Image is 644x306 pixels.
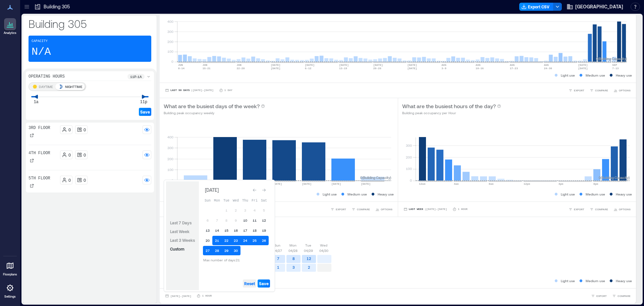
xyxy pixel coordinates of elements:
text: 22-28 [236,67,245,70]
span: Tue [223,199,229,203]
tspan: 0 [410,178,412,182]
button: 5 [259,206,269,215]
tspan: 200 [406,155,412,159]
p: 1 Day [224,88,232,92]
p: Settings [4,295,16,299]
span: Save [140,109,150,115]
text: 8 [292,256,295,261]
p: Light use [561,278,575,283]
button: Last 90 Days |[DATE]-[DATE] [164,87,215,94]
p: Floorplans [3,272,17,276]
span: Last 7 Days [170,220,192,225]
tspan: 0 [171,59,173,63]
span: Custom [170,247,184,251]
text: 17-23 [510,67,518,70]
text: 24-30 [544,67,552,70]
text: [DATE] [272,182,282,185]
span: EXPORT [336,207,346,211]
span: Save [259,281,269,286]
text: 7 [277,256,279,261]
button: Save [258,279,270,288]
text: 20-26 [373,67,381,70]
button: 9 [231,216,240,225]
button: 21 [212,236,222,245]
span: Sun [205,199,211,203]
p: NIGHTTIME [65,84,83,89]
text: 3 [292,265,295,269]
span: COMPARE [618,294,631,298]
tspan: 300 [406,143,412,147]
button: 10 [240,216,250,225]
span: Mon [214,199,220,203]
button: Last 3 Weeks [169,236,196,244]
text: AUG [476,63,481,67]
text: [DATE] [271,63,280,67]
text: 12 [307,256,311,261]
p: 04/29 [304,248,313,253]
button: 22 [222,236,231,245]
p: Sun [274,243,280,248]
p: What are the busiest days of the week? [164,102,260,110]
a: Floorplans [1,258,19,278]
p: 0 [68,177,71,183]
button: 24 [240,236,250,245]
p: Building 305 [29,17,151,30]
text: [DATE] [331,182,341,185]
button: COMPARE [588,87,609,94]
p: Light use [561,73,575,78]
p: 0 [68,127,71,132]
button: 8 [222,216,231,225]
text: [DATE] [305,63,315,67]
button: 11 [250,216,259,225]
p: Operating Hours [29,74,65,79]
button: EXPORT [567,87,586,94]
button: 15 [222,226,231,235]
text: 12am [419,182,425,185]
text: 6-12 [305,67,311,70]
p: N/A [32,45,51,59]
p: Light use [323,191,337,197]
button: EXPORT [329,206,347,213]
span: Fri [252,199,258,203]
text: 1 [277,265,279,269]
button: 29 [222,246,231,255]
p: Medium use [347,191,367,197]
text: 8am [489,182,494,185]
p: Medium use [586,73,605,78]
button: 14 [212,226,222,235]
button: 12 [259,216,269,225]
text: AUG [441,63,446,67]
p: Tue [305,243,311,248]
button: Save [139,108,151,116]
p: 04/28 [288,248,298,253]
p: 0 [84,127,86,132]
text: [DATE] [302,182,312,185]
p: What are the busiest hours of the day? [402,102,496,110]
button: 23 [231,236,240,245]
span: COMPARE [357,207,370,211]
button: 26 [259,236,269,245]
span: OPTIONS [381,207,392,211]
a: Analytics [2,16,18,37]
button: 20 [203,236,212,245]
button: COMPARE [350,206,371,213]
text: 15-21 [203,67,211,70]
p: 04/30 [319,248,328,253]
button: 3 [240,206,250,215]
p: 5th Floor [29,176,50,181]
button: EXPORT [567,206,586,213]
th: Wednesday [231,195,240,205]
button: 13 [203,226,212,235]
tspan: 100 [167,168,173,172]
span: OPTIONS [619,88,631,92]
tspan: 200 [167,40,173,44]
p: Mon [289,243,297,248]
button: Last Week |[DATE]-[DATE] [402,206,448,213]
button: COMPARE [611,293,632,299]
button: Reset [243,279,256,288]
p: 04/27 [273,248,282,253]
p: 0 [84,152,86,158]
text: [DATE] [578,63,588,67]
p: 1 Hour [458,207,468,211]
tspan: 100 [406,167,412,171]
